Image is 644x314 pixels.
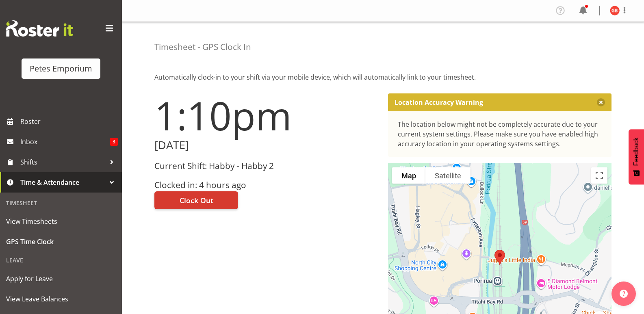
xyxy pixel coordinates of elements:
[629,129,644,184] button: Feedback - Show survey
[154,161,378,171] h3: Current Shift: Habby - Habby 2
[2,289,120,309] a: View Leave Balances
[6,293,116,305] span: View Leave Balances
[6,273,116,285] span: Apply for Leave
[2,252,120,269] div: Leave
[180,195,213,206] span: Clock Out
[395,98,483,106] p: Location Accuracy Warning
[2,195,120,211] div: Timesheet
[20,156,106,168] span: Shifts
[154,42,251,52] h4: Timesheet - GPS Clock In
[620,290,628,298] img: help-xxl-2.png
[6,20,73,37] img: Rosterit website logo
[154,139,378,152] h2: [DATE]
[2,211,120,232] a: View Timesheets
[392,167,425,184] button: Show street map
[20,136,110,148] span: Inbox
[6,236,116,248] span: GPS Time Clock
[110,138,118,146] span: 3
[2,232,120,252] a: GPS Time Clock
[6,215,116,227] span: View Timesheets
[154,180,378,190] h3: Clocked in: 4 hours ago
[154,191,238,209] button: Clock Out
[610,6,620,15] img: gillian-byford11184.jpg
[20,115,118,128] span: Roster
[154,93,378,137] h1: 1:10pm
[30,63,92,75] div: Petes Emporium
[597,98,605,106] button: Close message
[398,119,602,149] div: The location below might not be completely accurate due to your current system settings. Please m...
[2,269,120,289] a: Apply for Leave
[591,167,607,184] button: Toggle fullscreen view
[425,167,471,184] button: Show satellite imagery
[20,176,106,188] span: Time & Attendance
[154,72,611,82] p: Automatically clock-in to your shift via your mobile device, which will automatically link to you...
[633,137,640,166] span: Feedback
